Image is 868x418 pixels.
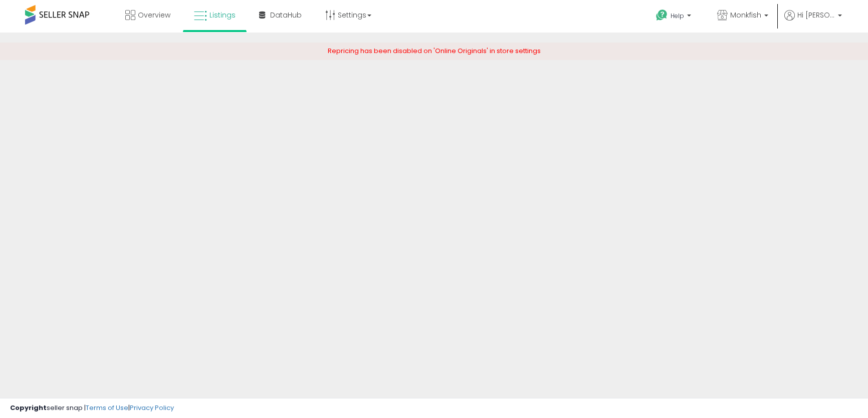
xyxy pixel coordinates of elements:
[86,403,128,412] a: Terms of Use
[10,403,47,412] strong: Copyright
[10,403,174,413] div: seller snap | |
[730,10,761,20] span: Monkfish
[270,10,302,20] span: DataHub
[797,10,835,20] span: Hi [PERSON_NAME]
[138,10,170,20] span: Overview
[656,9,668,22] i: Get Help
[671,12,684,20] span: Help
[209,10,236,20] span: Listings
[784,10,842,33] a: Hi [PERSON_NAME]
[648,2,701,33] a: Help
[130,403,174,412] a: Privacy Policy
[328,46,541,56] span: Repricing has been disabled on 'Online Originals' in store settings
